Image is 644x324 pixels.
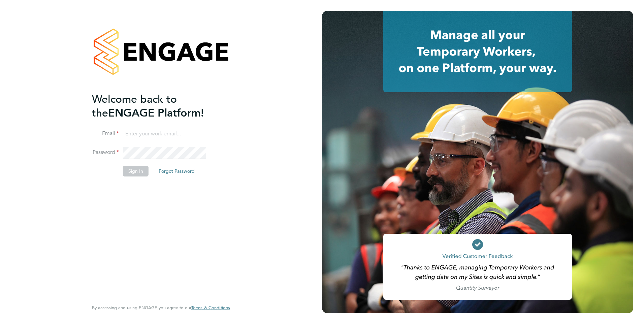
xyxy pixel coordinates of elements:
span: Welcome back to the [92,93,177,120]
label: Password [92,149,119,156]
label: Email [92,130,119,137]
span: By accessing and using ENGAGE you agree to our [92,305,230,311]
button: Sign In [123,166,149,176]
span: Terms & Conditions [191,305,230,311]
button: Forgot Password [153,166,200,176]
a: Terms & Conditions [191,305,230,311]
h2: ENGAGE Platform! [92,92,223,120]
input: Enter your work email... [123,128,206,140]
